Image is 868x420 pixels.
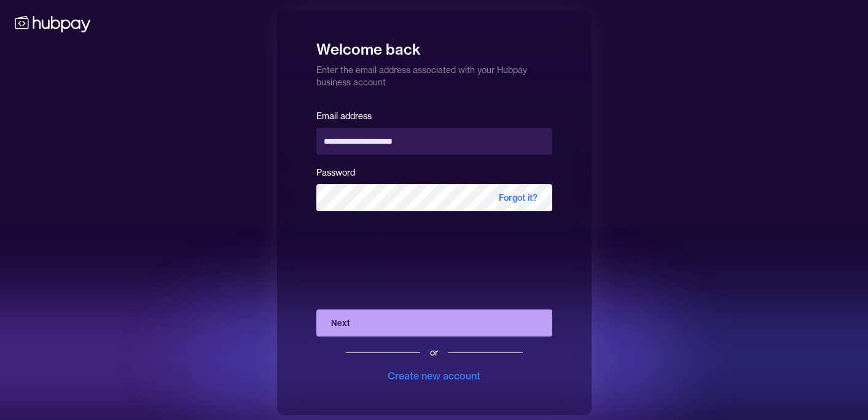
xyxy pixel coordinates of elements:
label: Password [316,167,355,178]
div: Create new account [388,368,480,383]
div: or [430,346,438,359]
p: Enter the email address associated with your Hubpay business account [316,59,552,88]
h1: Welcome back [316,32,552,59]
span: Forgot it? [484,184,552,211]
label: Email address [316,111,372,122]
button: Next [316,309,552,336]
